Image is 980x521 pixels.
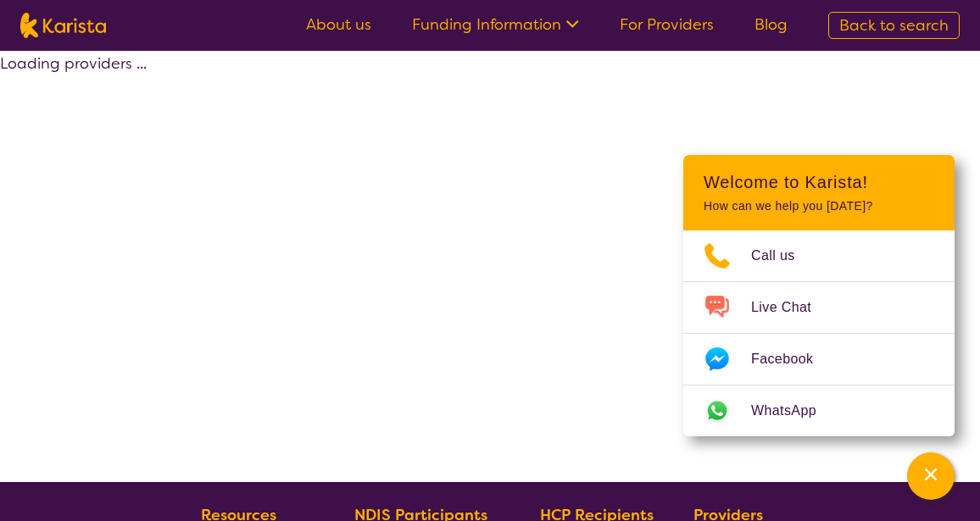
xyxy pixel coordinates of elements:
span: Back to search [839,15,949,36]
a: About us [306,14,371,35]
a: Back to search [828,12,960,39]
a: For Providers [620,14,714,35]
span: Call us [751,243,816,269]
div: Channel Menu [683,155,955,436]
a: Funding Information [412,14,579,35]
p: How can we help you [DATE]? [704,199,934,213]
span: Live Chat [751,295,832,320]
span: Facebook [751,346,833,372]
ul: Choose channel [683,230,955,436]
h2: Welcome to Karista! [704,172,934,192]
button: Channel Menu [907,452,955,500]
a: Blog [754,14,788,35]
a: Web link opens in a new tab. [683,385,955,436]
span: WhatsApp [751,398,837,424]
img: Karista logo [20,13,106,38]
